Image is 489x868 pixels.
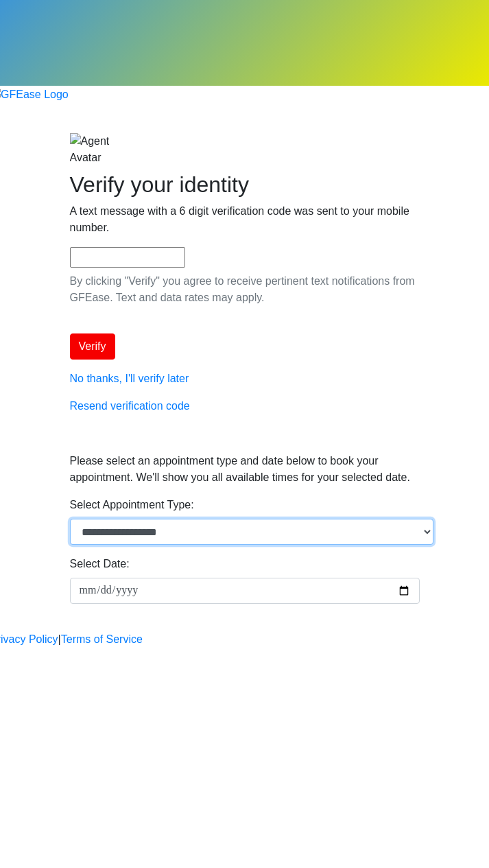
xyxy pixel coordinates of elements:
[70,373,189,384] a: No thanks, I'll verify later
[70,273,420,306] p: By clicking "Verify" you agree to receive pertinent text notifications from GFEase. Text and data...
[61,631,143,648] a: Terms of Service
[70,172,420,198] h2: Verify your identity
[70,497,194,513] label: Select Appointment Type:
[70,203,420,236] p: A text message with a 6 digit verification code was sent to your mobile number.
[70,453,420,486] p: Please select an appointment type and date below to book your appointment. We'll show you all ava...
[70,400,190,412] a: Resend verification code
[70,556,130,572] label: Select Date:
[58,631,61,648] a: |
[70,333,115,360] button: Verify
[70,133,111,166] img: Agent Avatar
